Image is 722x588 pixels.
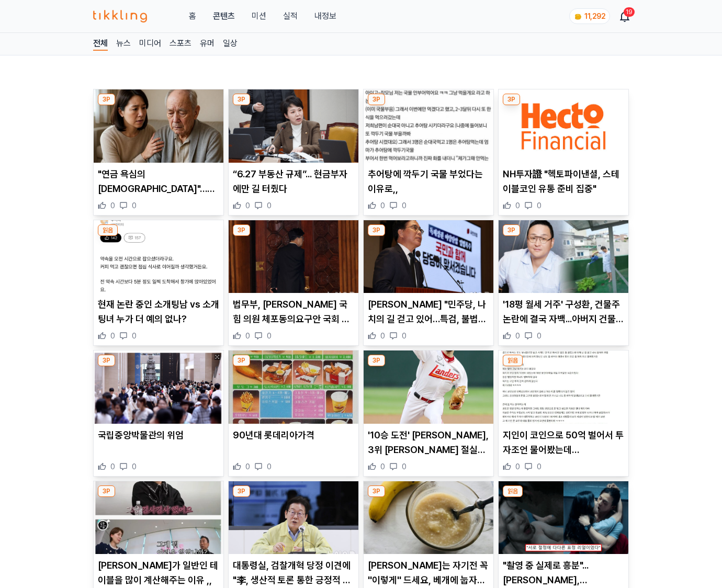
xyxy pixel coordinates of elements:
p: 대통령실, 검찰개혁 당정 이견에 "李, 생산적 토론 통한 긍정적 해결 주문" [233,558,354,587]
p: [PERSON_NAME] "민주당, 나치의 길 걷고 있어…특검, 불법적 압수수색 중단하라" [368,297,489,326]
div: 3P [98,355,115,366]
a: 실적 [283,10,298,22]
div: 3P [98,94,115,105]
p: 추어탕에 깍두기 국물 부었다는 이유로,, [368,167,489,196]
span: 0 [267,331,272,341]
img: “6.27 부동산 규제”... 현금부자에만 길 터줬다 [229,89,358,163]
span: 0 [267,200,272,211]
div: 3P 90년대 롯데리아가격 90년대 롯데리아가격 0 0 [228,350,359,477]
span: 0 [245,200,250,211]
div: 3P [368,224,385,236]
div: 3P [503,224,520,236]
div: 3P 국립중앙박물관의 위엄 국립중앙박물관의 위엄 0 0 [93,350,224,477]
div: 읽음 [503,355,523,366]
div: 읽음 지인이 코인으로 50억 벌어서 투자조언 물어봤는데 거만하네,, 지인이 코인으로 50억 벌어서 투자조언 물어봤는데 [PERSON_NAME],, 0 0 [498,350,629,477]
a: 내정보 [314,10,336,22]
img: '18평 월세 거주' 구성환, 건물주 논란에 결국 자백...아버지 건물 증여받아(+나혼산,유퀴즈,꽃분이) [499,220,628,293]
span: 0 [132,331,137,341]
a: 뉴스 [116,37,131,51]
div: 3P [98,485,115,497]
img: 현재 논란 중인 소개팅남 vs 소개팅녀 누가 더 예의 없나? [94,220,223,293]
div: 3P [233,224,250,236]
div: 3P [368,355,385,366]
a: coin 11,292 [569,8,608,24]
span: 0 [132,200,137,211]
div: 읽음 현재 논란 중인 소개팅남 vs 소개팅녀 누가 더 예의 없나? 현재 논란 중인 소개팅남 vs 소개팅녀 누가 더 예의 없나? 0 0 [93,220,224,346]
span: 11,292 [584,12,605,20]
a: 콘텐츠 [213,10,235,22]
img: 법무부, 권성동 국힘 의원 체포동의요구안 국회 제출 [229,220,358,293]
p: 법무부, [PERSON_NAME] 국힘 의원 체포동의요구안 국회 제출 [233,297,354,326]
div: 3P [368,485,385,497]
span: 0 [267,461,272,472]
span: 0 [402,200,407,211]
a: 일상 [223,37,238,51]
p: “6.27 부동산 규제”... 현금부자에만 길 터줬다 [233,167,354,196]
p: 국립중앙박물관의 위엄 [98,428,219,443]
p: 90년대 롯데리아가격 [233,428,354,443]
span: 0 [537,331,541,341]
div: 3P [503,94,520,105]
div: 읽음 [503,485,523,497]
img: 대통령실, 검찰개혁 당정 이견에 "李, 생산적 토론 통한 긍정적 해결 주문" [229,481,358,555]
div: 3P '18평 월세 거주' 구성환, 건물주 논란에 결국 자백...아버지 건물 증여받아(+나혼산,유퀴즈,꽃분이) '18평 월세 거주' 구성환, 건물주 논란에 결국 자백...아버... [498,220,629,346]
span: 0 [537,461,541,472]
a: 유머 [200,37,215,51]
img: 국립중앙박물관의 위엄 [94,350,223,424]
a: 미디어 [139,37,161,51]
img: "촬영 중 실제로 흥분"...김지훈, 이주빈과 베드신 촬영 중 절정 가는 표정과 '신체적 부위 변화' 고백 [499,481,628,555]
div: 3P NH투자證 "헥토파이낸셜, 스테이블코인 유통 준비 집중" NH투자證 "헥토파이낸셜, 스테이블코인 유통 준비 집중" 0 0 [498,89,629,216]
a: 스포츠 [170,37,191,51]
img: 박명수가 일반인 테이블을 많이 계산해주는 이유 ,, [94,481,223,555]
span: 0 [380,461,385,472]
div: 3P 송언석 "민주당, 나치의 길 걷고 있어…특검, 불법적 압수수색 중단하라" [PERSON_NAME] "민주당, 나치의 길 걷고 있어…특검, 불법적 압수수색 중단하라" 0 0 [363,220,494,346]
p: '10승 도전' [PERSON_NAME], 3위 [PERSON_NAME] 절실한 SSG의 방패로 출격 [368,428,489,457]
p: 현재 논란 중인 소개팅남 vs 소개팅녀 누가 더 예의 없나? [98,297,219,326]
p: NH투자證 "헥토파이낸셜, 스테이블코인 유통 준비 집중" [503,167,624,196]
p: [PERSON_NAME]는 자기전 꼭 ''이렇게'' 드세요, 베개에 눕자마자 잠이 쏟아집니다. [368,558,489,587]
p: 지인이 코인으로 50억 벌어서 투자조언 물어봤는데 [PERSON_NAME],, [503,428,624,457]
span: 0 [110,200,115,211]
p: [PERSON_NAME]가 일반인 테이블을 많이 계산해주는 이유 ,, [98,558,219,587]
img: '10승 도전' 에이스 앤더슨, 3위 수성 절실한 SSG의 방패로 출격 [364,350,493,424]
div: 3P “6.27 부동산 규제”... 현금부자에만 길 터줬다 “6.27 부동산 규제”... 현금부자에만 길 터줬다 0 0 [228,89,359,216]
span: 0 [110,461,115,472]
span: 0 [537,200,541,211]
img: coin [574,13,582,21]
p: "연금 욕심의 [DEMOGRAPHIC_DATA]"…알고 [PERSON_NAME]는 '6번째 아내'였다 [98,167,219,196]
img: 바나는 자기전 꼭 ''이렇게'' 드세요, 베개에 눕자마자 잠이 쏟아집니다. [364,481,493,555]
span: 0 [515,200,520,211]
div: 3P '10승 도전' 에이스 앤더슨, 3위 수성 절실한 SSG의 방패로 출격 '10승 도전' [PERSON_NAME], 3위 [PERSON_NAME] 절실한 SSG의 방패로 ... [363,350,494,477]
img: "연금 욕심의 대가"…알고 보니 나는 '6번째 아내'였다 [94,89,223,163]
img: 추어탕에 깍두기 국물 부었다는 이유로,, [364,89,493,163]
p: "촬영 중 실제로 흥분"...[PERSON_NAME], [PERSON_NAME]과 베드신 촬영 중 절정 가는 표정과 '신체적 부위 변화' 고백 [503,558,624,587]
img: 티끌링 [93,10,147,22]
div: 읽음 [98,224,118,236]
span: 0 [515,461,520,472]
p: '18평 월세 거주' 구성환, 건물주 논란에 결국 자백...아버지 건물 증여받아(+[PERSON_NAME],[PERSON_NAME],[PERSON_NAME]) [503,297,624,326]
a: 전체 [93,37,108,51]
span: 0 [402,461,407,472]
a: 홈 [189,10,196,22]
img: 송언석 "민주당, 나치의 길 걷고 있어…특검, 불법적 압수수색 중단하라" [364,220,493,293]
div: 19 [624,7,635,17]
span: 0 [402,331,407,341]
div: 3P 법무부, 권성동 국힘 의원 체포동의요구안 국회 제출 법무부, [PERSON_NAME] 국힘 의원 체포동의요구안 국회 제출 0 0 [228,220,359,346]
div: 3P [233,94,250,105]
img: NH투자證 "헥토파이낸셜, 스테이블코인 유통 준비 집중" [499,89,628,163]
a: 19 [621,10,629,22]
div: 3P [233,355,250,366]
span: 0 [380,331,385,341]
div: 3P "연금 욕심의 대가"…알고 보니 나는 '6번째 아내'였다 "연금 욕심의 [DEMOGRAPHIC_DATA]"…알고 [PERSON_NAME]는 '6번째 아내'였다 0 0 [93,89,224,216]
button: 미션 [252,10,266,22]
span: 0 [245,331,250,341]
span: 0 [245,461,250,472]
div: 3P 추어탕에 깍두기 국물 부었다는 이유로,, 추어탕에 깍두기 국물 부었다는 이유로,, 0 0 [363,89,494,216]
span: 0 [110,331,115,341]
span: 0 [132,461,137,472]
div: 3P [233,485,250,497]
span: 0 [380,200,385,211]
img: 90년대 롯데리아가격 [229,350,358,424]
img: 지인이 코인으로 50억 벌어서 투자조언 물어봤는데 거만하네,, [499,350,628,424]
span: 0 [515,331,520,341]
